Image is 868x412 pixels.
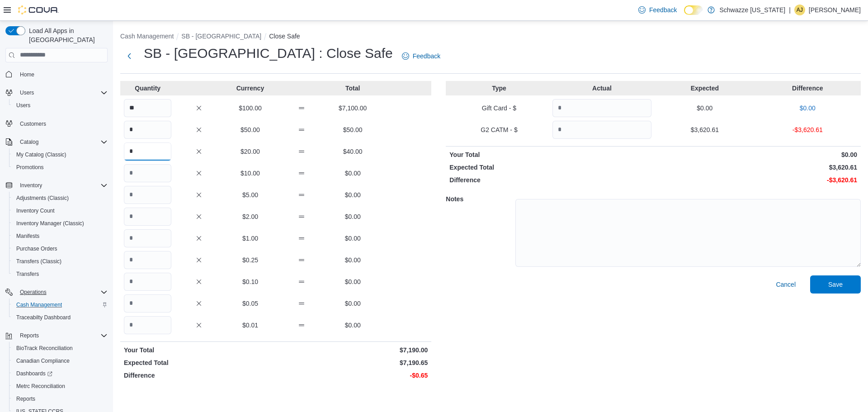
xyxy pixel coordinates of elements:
[16,232,39,240] span: Manifests
[16,137,42,147] button: Catalog
[655,150,857,159] p: $0.00
[25,26,108,44] span: Load All Apps in [GEOGRAPHIC_DATA]
[2,136,111,148] button: Catalog
[13,231,108,242] span: Manifests
[13,299,66,310] a: Cash Management
[13,243,108,254] span: Purchase Orders
[446,190,514,208] h5: Notes
[552,84,651,93] p: Actual
[124,84,171,93] p: Quantity
[329,169,377,178] p: $0.00
[810,275,861,294] button: Save
[2,86,111,99] button: Users
[226,321,274,330] p: $0.01
[269,33,300,40] button: Close Safe
[449,104,548,113] p: Gift Card - $
[120,47,138,65] button: Next
[655,125,754,134] p: $3,620.61
[398,47,444,65] a: Feedback
[13,149,70,160] a: My Catalog (Classic)
[552,121,651,139] input: Quantity
[226,190,274,199] p: $5.00
[278,346,428,355] p: $7,190.00
[16,137,108,147] span: Catalog
[13,149,108,160] span: My Catalog (Classic)
[329,104,377,113] p: $7,100.00
[449,175,651,185] p: Difference
[13,368,108,379] span: Dashboards
[20,182,42,189] span: Inventory
[13,343,76,354] a: BioTrack Reconciliation
[794,5,805,15] div: Arcelia Johnson
[226,212,274,221] p: $2.00
[13,381,69,392] a: Metrc Reconciliation
[329,84,377,93] p: Total
[13,269,108,279] span: Transfers
[13,393,39,404] a: Reports
[16,180,108,191] span: Inventory
[828,280,843,289] span: Save
[329,147,377,156] p: $40.00
[226,277,274,286] p: $0.10
[13,312,74,323] a: Traceabilty Dashboard
[13,205,58,216] a: Inventory Count
[20,89,34,96] span: Users
[789,5,791,15] p: |
[13,218,108,229] span: Inventory Manager (Classic)
[413,52,440,61] span: Feedback
[124,99,171,117] input: Quantity
[9,99,111,112] button: Users
[649,5,677,14] span: Feedback
[16,395,35,403] span: Reports
[278,358,428,367] p: $7,190.65
[797,5,803,15] span: AJ
[13,393,108,404] span: Reports
[124,346,274,355] p: Your Total
[329,277,377,286] p: $0.00
[329,321,377,330] p: $0.00
[9,204,111,217] button: Inventory Count
[9,355,111,367] button: Canadian Compliance
[16,118,50,129] a: Customers
[124,294,171,313] input: Quantity
[635,1,680,19] a: Feedback
[13,162,47,173] a: Promotions
[13,193,72,204] a: Adjustments (Classic)
[449,163,651,172] p: Expected Total
[776,280,796,289] span: Cancel
[20,138,38,146] span: Catalog
[9,380,111,393] button: Metrc Reconciliation
[329,299,377,308] p: $0.00
[449,125,548,134] p: G2 CATM - $
[13,256,65,267] a: Transfers (Classic)
[16,314,71,321] span: Traceabilty Dashboard
[124,358,274,367] p: Expected Total
[20,71,34,78] span: Home
[16,87,38,98] button: Users
[758,125,857,134] p: -$3,620.61
[9,242,111,255] button: Purchase Orders
[16,287,108,298] span: Operations
[20,289,47,296] span: Operations
[16,69,108,80] span: Home
[16,330,108,341] span: Reports
[124,273,171,291] input: Quantity
[809,5,861,15] p: [PERSON_NAME]
[124,186,171,204] input: Quantity
[2,68,111,81] button: Home
[144,44,393,62] h1: SB - [GEOGRAPHIC_DATA] : Close Safe
[18,5,59,14] img: Cova
[2,329,111,342] button: Reports
[16,258,61,265] span: Transfers (Classic)
[9,298,111,311] button: Cash Management
[13,368,56,379] a: Dashboards
[16,151,66,158] span: My Catalog (Classic)
[13,312,108,323] span: Traceabilty Dashboard
[655,175,857,185] p: -$3,620.61
[124,208,171,226] input: Quantity
[124,142,171,161] input: Quantity
[226,147,274,156] p: $20.00
[124,316,171,334] input: Quantity
[9,367,111,380] a: Dashboards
